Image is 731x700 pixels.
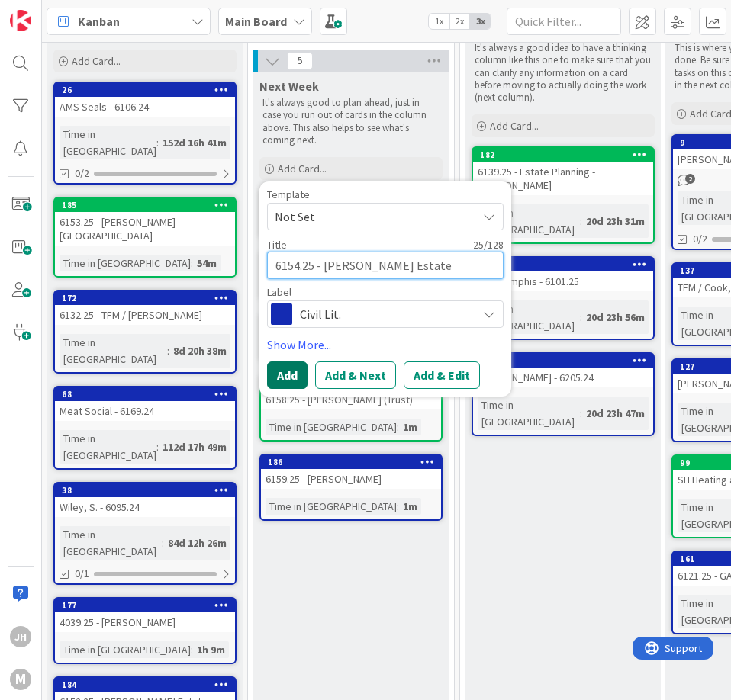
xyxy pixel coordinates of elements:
span: Not Set [275,207,465,226]
input: Quick Filter... [507,8,621,35]
span: Template [267,189,310,200]
span: Kanban [78,12,120,31]
div: 172 [55,291,235,305]
b: Main Board [225,14,287,29]
a: 1876158.25 - [PERSON_NAME] (Trust)Time in [GEOGRAPHIC_DATA]:1m [259,374,443,442]
div: 1774039.25 - [PERSON_NAME] [55,599,235,632]
p: It's always a good idea to have a thinking column like this one to make sure that you can clarify... [475,42,652,104]
div: M [10,669,31,690]
textarea: 6154.25 - [PERSON_NAME] Estate [267,252,504,279]
div: 84d 12h 26m [164,535,230,551]
div: 83[PERSON_NAME] - 6205.24 [473,354,653,387]
span: : [191,641,193,658]
div: 26 [55,83,235,97]
div: Time in [GEOGRAPHIC_DATA] [478,300,580,334]
div: Time in [GEOGRAPHIC_DATA] [60,641,191,658]
div: 177 [55,599,235,612]
button: Add [267,361,308,389]
a: 38Wiley, S. - 6095.24Time in [GEOGRAPHIC_DATA]:84d 12h 26m0/1 [53,482,237,585]
div: 38Wiley, S. - 6095.24 [55,483,235,517]
span: Support [32,2,69,21]
div: 1m [399,498,421,515]
div: 184 [62,679,235,690]
span: Next Week [259,79,319,94]
span: : [156,438,159,455]
div: 68 [55,387,235,401]
div: 8d 20h 38m [169,342,230,359]
img: Visit kanbanzone.com [10,10,31,31]
div: Time in [GEOGRAPHIC_DATA] [478,204,580,238]
span: : [397,498,399,515]
div: 6139.25 - Estate Planning - [PERSON_NAME] [473,162,653,195]
div: 186 [268,457,441,467]
div: AMS Seals - 6106.24 [55,97,235,117]
span: : [191,255,193,271]
div: 568 Memphis - 6101.25 [473,271,653,291]
div: 20d 23h 56m [582,309,649,326]
div: Time in [GEOGRAPHIC_DATA] [478,397,580,430]
span: Add Card... [72,54,121,68]
span: 2 [685,174,695,184]
div: 153568 Memphis - 6101.25 [473,258,653,291]
a: 1866159.25 - [PERSON_NAME]Time in [GEOGRAPHIC_DATA]:1m [259,454,443,521]
a: 1726132.25 - TFM / [PERSON_NAME]Time in [GEOGRAPHIC_DATA]:8d 20h 38m [53,290,237,374]
div: 1826139.25 - Estate Planning - [PERSON_NAME] [473,148,653,195]
span: : [580,405,582,422]
div: 185 [55,198,235,212]
div: 172 [62,293,235,303]
div: 83 [473,354,653,368]
div: 83 [480,355,653,366]
div: Meat Social - 6169.24 [55,401,235,421]
div: 6153.25 - [PERSON_NAME][GEOGRAPHIC_DATA] [55,212,235,246]
div: 153 [480,259,653,270]
div: 1m [399,419,421,435]
a: 153568 Memphis - 6101.25Time in [GEOGRAPHIC_DATA]:20d 23h 56m [472,256,655,340]
span: 2x [449,14,470,29]
span: : [397,419,399,435]
div: 26AMS Seals - 6106.24 [55,83,235,117]
div: 112d 17h 49m [159,438,230,455]
a: 26AMS Seals - 6106.24Time in [GEOGRAPHIC_DATA]:152d 16h 41m0/2 [53,82,237,185]
div: 6158.25 - [PERSON_NAME] (Trust) [261,390,441,409]
div: 177 [62,600,235,611]
div: 38 [62,485,235,496]
div: 185 [62,200,235,210]
div: Time in [GEOGRAPHIC_DATA] [266,498,397,515]
span: 0/1 [75,566,89,582]
span: 5 [287,52,313,70]
span: Add Card... [278,162,327,175]
div: Time in [GEOGRAPHIC_DATA] [266,419,397,435]
button: Add & Next [315,361,396,389]
span: : [167,342,169,359]
div: 153 [473,258,653,271]
div: Wiley, S. - 6095.24 [55,497,235,517]
div: 68 [62,389,235,400]
div: Time in [GEOGRAPHIC_DATA] [60,526,162,560]
div: 4039.25 - [PERSON_NAME] [55,612,235,632]
span: Label [267,287,291,297]
div: Time in [GEOGRAPHIC_DATA] [60,126,156,159]
div: 1856153.25 - [PERSON_NAME][GEOGRAPHIC_DATA] [55,198,235,246]
span: : [156,134,159,151]
div: 1726132.25 - TFM / [PERSON_NAME] [55,291,235,325]
div: [PERSON_NAME] - 6205.24 [473,368,653,387]
a: Show More... [267,336,504,354]
div: 1h 9m [193,641,229,658]
p: It's always good to plan ahead, just in case you run out of cards in the column above. This also ... [262,97,440,146]
span: : [162,535,164,551]
div: Time in [GEOGRAPHIC_DATA] [60,255,191,271]
div: 182 [480,149,653,160]
button: Add & Edit [404,361,480,389]
div: 20d 23h 47m [582,405,649,422]
div: 25 / 128 [291,238,504,252]
div: 54m [193,255,221,271]
div: 20d 23h 31m [582,213,649,230]
div: 152d 16h 41m [159,134,230,151]
span: Add Card... [490,119,539,133]
div: 38 [55,483,235,497]
label: Title [267,238,287,252]
div: 182 [473,148,653,162]
a: 1826139.25 - Estate Planning - [PERSON_NAME]Time in [GEOGRAPHIC_DATA]:20d 23h 31m [472,146,655,244]
div: 68Meat Social - 6169.24 [55,387,235,421]
div: Time in [GEOGRAPHIC_DATA] [60,430,156,464]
